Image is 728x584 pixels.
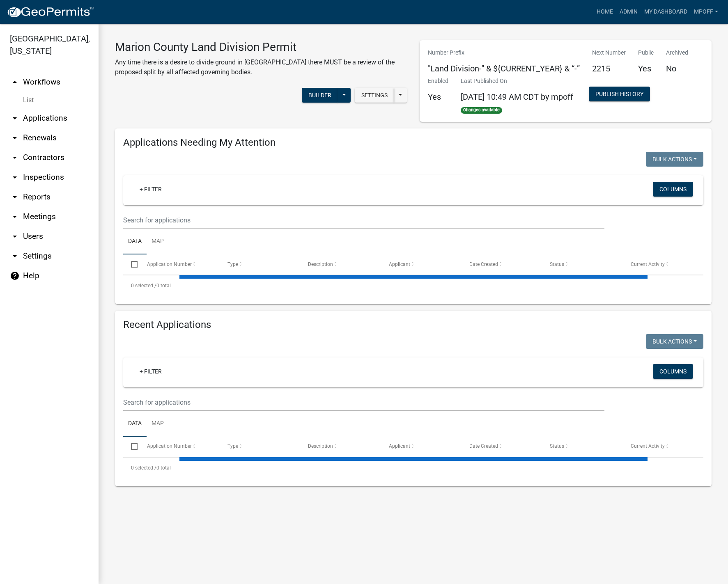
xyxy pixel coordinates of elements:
[10,192,20,202] i: arrow_drop_down
[381,437,462,456] datatable-header-cell: Applicant
[133,182,168,197] a: + Filter
[10,77,20,87] i: arrow_drop_up
[623,254,703,274] datatable-header-cell: Current Activity
[133,364,168,379] a: + Filter
[300,254,381,274] datatable-header-cell: Description
[542,254,622,274] datatable-header-cell: Status
[10,172,20,182] i: arrow_drop_down
[641,4,691,20] a: My Dashboard
[227,443,238,449] span: Type
[428,64,580,73] h5: "Land Division-" & ${CURRENT_YEAR} & “-”
[666,64,688,73] h5: No
[10,153,20,163] i: arrow_drop_down
[646,334,703,349] button: Bulk Actions
[461,107,503,114] span: Changes available
[227,261,238,267] span: Type
[147,229,169,255] a: Map
[593,4,616,20] a: Home
[147,261,192,267] span: Application Number
[123,229,147,255] a: Data
[428,92,448,102] h5: Yes
[428,77,448,85] p: Enabled
[10,212,20,222] i: arrow_drop_down
[139,437,219,456] datatable-header-cell: Application Number
[631,443,665,449] span: Current Activity
[10,251,20,261] i: arrow_drop_down
[10,271,20,281] i: help
[123,394,604,411] input: Search for applications
[220,254,300,274] datatable-header-cell: Type
[355,88,394,103] button: Settings
[300,437,381,456] datatable-header-cell: Description
[381,254,462,274] datatable-header-cell: Applicant
[542,437,622,456] datatable-header-cell: Status
[616,4,641,20] a: Admin
[115,57,407,77] p: Any time there is a desire to divide ground in [GEOGRAPHIC_DATA] there MUST be a review of the pr...
[131,283,156,289] span: 0 selected /
[592,64,626,73] h5: 2215
[123,137,703,149] h4: Applications Needing My Attention
[308,443,333,449] span: Description
[592,48,626,57] p: Next Number
[220,437,300,456] datatable-header-cell: Type
[461,77,573,85] p: Last Published On
[462,437,542,456] datatable-header-cell: Date Created
[10,133,20,143] i: arrow_drop_down
[691,4,721,20] a: mpoff
[10,113,20,123] i: arrow_drop_down
[123,319,703,331] h4: Recent Applications
[123,458,703,478] div: 0 total
[638,48,654,57] p: Public
[123,212,604,229] input: Search for applications
[469,443,498,449] span: Date Created
[308,261,333,267] span: Description
[123,275,703,296] div: 0 total
[115,40,407,54] h3: Marion County Land Division Permit
[147,411,169,437] a: Map
[462,254,542,274] datatable-header-cell: Date Created
[147,443,192,449] span: Application Number
[469,261,498,267] span: Date Created
[123,437,139,456] datatable-header-cell: Select
[638,64,654,73] h5: Yes
[623,437,703,456] datatable-header-cell: Current Activity
[646,152,703,167] button: Bulk Actions
[428,48,580,57] p: Number Prefix
[10,231,20,241] i: arrow_drop_down
[123,411,147,437] a: Data
[550,261,564,267] span: Status
[589,92,650,98] wm-modal-confirm: Workflow Publish History
[139,254,219,274] datatable-header-cell: Application Number
[550,443,564,449] span: Status
[123,254,139,274] datatable-header-cell: Select
[389,261,410,267] span: Applicant
[589,87,650,101] button: Publish History
[131,465,156,471] span: 0 selected /
[389,443,410,449] span: Applicant
[653,182,693,197] button: Columns
[653,364,693,379] button: Columns
[631,261,665,267] span: Current Activity
[461,92,573,102] span: [DATE] 10:49 AM CDT by mpoff
[666,48,688,57] p: Archived
[302,88,338,103] button: Builder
